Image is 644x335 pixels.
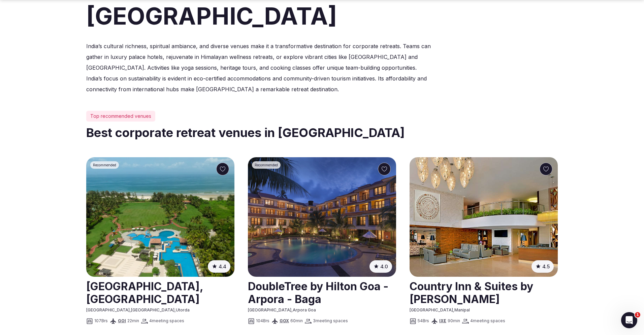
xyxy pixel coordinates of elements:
a: GOI [118,318,126,323]
a: View venue [410,277,558,307]
span: Manipal [454,307,470,312]
a: See Country Inn & Suites by Radisson Manipal [410,157,558,277]
span: 104 Brs [256,318,269,324]
button: 4.0 [369,260,392,273]
span: 4.5 [542,263,550,270]
span: 4 meeting spaces [149,318,184,324]
span: [GEOGRAPHIC_DATA] [131,307,174,312]
a: IXE [439,318,446,323]
button: 4.4 [208,260,230,273]
div: Top recommended venues [86,111,155,122]
iframe: Intercom live chat [621,312,637,328]
span: [GEOGRAPHIC_DATA] [248,307,291,312]
a: View venue [86,277,234,307]
a: GOX [280,318,289,323]
span: , [453,307,454,312]
span: , [174,307,176,312]
span: [GEOGRAPHIC_DATA] [410,307,453,312]
a: See Kenilworth Resort & Spa, Goa [86,157,234,277]
span: 107 Brs [94,318,108,324]
a: See DoubleTree by Hilton Goa - Arpora - Baga [248,157,396,277]
span: 60 min [290,318,303,324]
span: 3 meeting spaces [313,318,348,324]
div: Recommended [90,161,119,169]
h2: [GEOGRAPHIC_DATA], [GEOGRAPHIC_DATA] [86,277,234,307]
span: , [130,307,131,312]
img: Kenilworth Resort & Spa, Goa [86,157,234,277]
span: 4.4 [219,263,226,270]
span: 90 min [448,318,460,324]
span: , [291,307,293,312]
span: Recommended [93,163,116,167]
img: DoubleTree by Hilton Goa - Arpora - Baga [248,157,396,277]
span: 4.0 [380,263,388,270]
span: [GEOGRAPHIC_DATA] [86,307,130,312]
p: India’s cultural richness, spiritual ambiance, and diverse venues make it a transformative destin... [86,41,431,95]
span: 54 Brs [418,318,429,324]
span: Utorda [176,307,190,312]
h2: Country Inn & Suites by [PERSON_NAME] [410,277,558,307]
span: Arpora Goa [293,307,316,312]
button: 4.5 [532,260,554,273]
span: 22 min [127,318,139,324]
span: 4 meeting spaces [470,318,505,324]
h2: Best corporate retreat venues in [GEOGRAPHIC_DATA] [86,124,558,141]
div: Recommended [252,161,281,169]
h2: DoubleTree by Hilton Goa - Arpora - Baga [248,277,396,307]
img: Country Inn & Suites by Radisson Manipal [410,157,558,277]
a: View venue [248,277,396,307]
span: Recommended [255,163,278,167]
span: 1 [635,312,640,317]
